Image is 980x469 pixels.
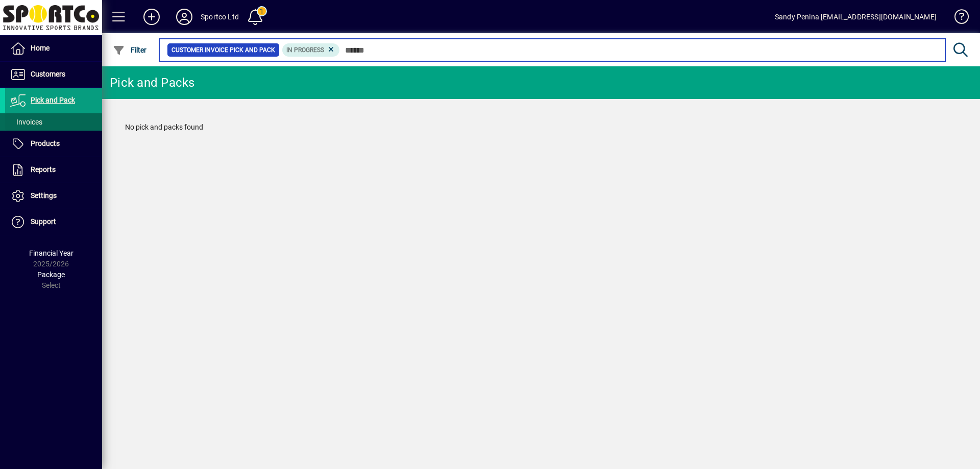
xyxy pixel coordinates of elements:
[5,183,102,209] a: Settings
[282,43,340,57] mat-chip: Pick Pack Status: In Progress
[5,36,102,61] a: Home
[10,118,42,126] span: Invoices
[110,75,195,91] div: Pick and Packs
[5,131,102,157] a: Products
[775,9,937,25] div: Sandy Penina [EMAIL_ADDRESS][DOMAIN_NAME]
[168,8,201,26] button: Profile
[31,191,57,200] span: Settings
[286,46,324,54] span: In Progress
[29,249,73,257] span: Financial Year
[5,157,102,183] a: Reports
[113,46,147,54] span: Filter
[31,139,60,147] span: Products
[31,165,56,174] span: Reports
[37,270,65,279] span: Package
[135,8,168,26] button: Add
[201,9,239,25] div: Sportco Ltd
[5,62,102,87] a: Customers
[31,70,65,78] span: Customers
[31,44,50,52] span: Home
[115,112,967,143] div: No pick and packs found
[31,217,56,226] span: Support
[5,113,102,131] a: Invoices
[171,45,275,55] span: Customer Invoice Pick and Pack
[5,209,102,235] a: Support
[947,2,967,35] a: Knowledge Base
[110,41,150,59] button: Filter
[31,96,75,104] span: Pick and Pack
